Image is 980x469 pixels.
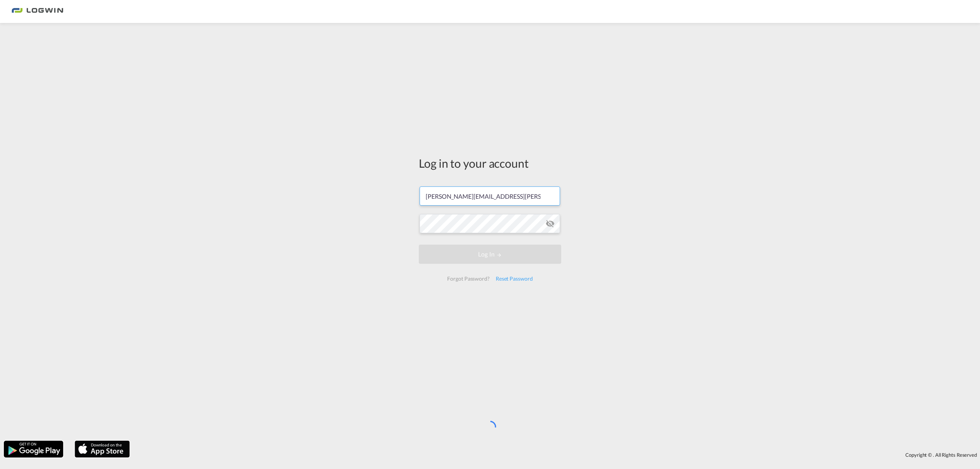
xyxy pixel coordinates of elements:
img: apple.png [74,440,131,458]
div: Copyright © . All Rights Reserved [134,448,980,461]
img: 2761ae10d95411efa20a1f5e0282d2d7.png [11,3,63,20]
div: Log in to your account [419,155,561,171]
button: LOGIN [419,245,561,264]
img: google.png [3,440,64,458]
div: Forgot Password? [444,272,492,286]
input: Enter email/phone number [420,186,560,206]
div: Reset Password [493,272,536,286]
md-icon: icon-eye-off [546,219,555,228]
